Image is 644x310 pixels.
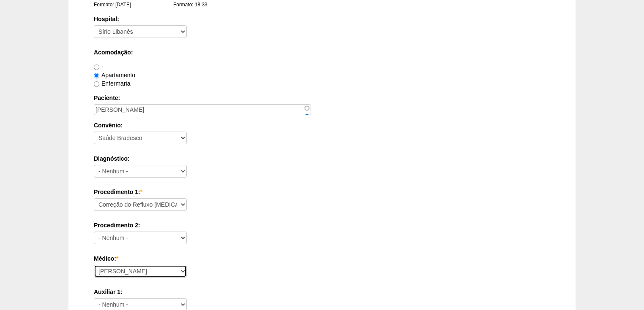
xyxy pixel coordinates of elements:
label: Auxiliar 1: [94,288,550,296]
label: Convênio: [94,121,550,129]
label: Apartamento [94,72,135,78]
input: - [94,65,99,70]
input: Apartamento [94,73,99,78]
div: Formato: 18:33 [173,0,218,9]
label: Procedimento 1: [94,188,550,196]
input: Enfermaria [94,81,99,87]
label: Diagnóstico: [94,154,550,163]
label: Acomodação: [94,48,550,57]
span: Este campo é obrigatório. [140,189,142,195]
div: Formato: [DATE] [94,0,173,9]
span: Este campo é obrigatório. [116,255,118,262]
label: Paciente: [94,94,550,102]
label: - [94,63,104,70]
label: Médico: [94,254,550,263]
label: Hospital: [94,15,550,23]
label: Procedimento 2: [94,221,550,229]
label: Enfermaria [94,80,130,87]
